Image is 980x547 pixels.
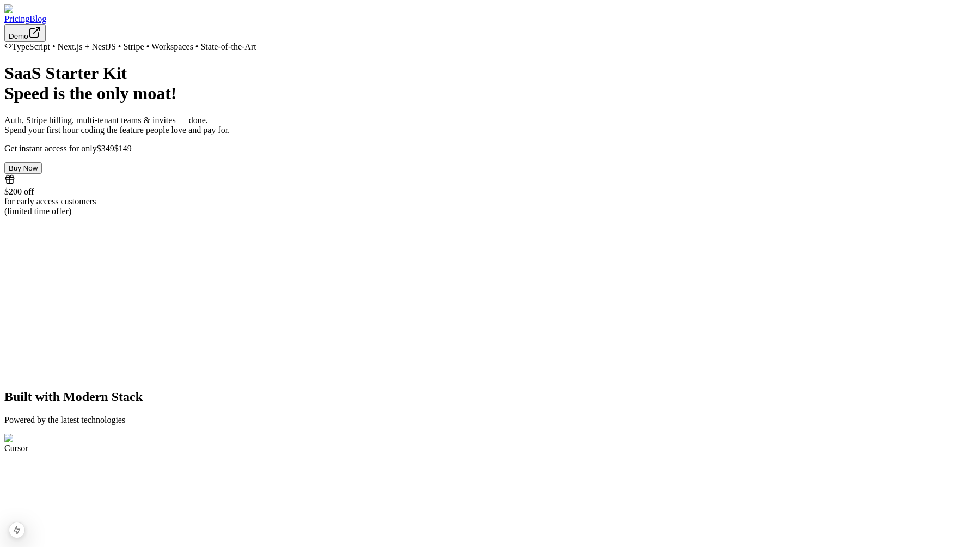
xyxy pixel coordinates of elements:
span: Cursor [4,443,28,453]
div: (limited time offer) [4,206,976,216]
span: Speed is the only moat! [4,83,176,103]
button: Buy Now [4,162,42,174]
span: SaaS Starter Kit [4,63,127,83]
a: Demo [4,31,46,40]
p: Auth, Stripe billing, multi-tenant teams & invites — done. Spend your first hour coding the featu... [4,116,976,135]
a: Blog [29,14,46,23]
div: TypeScript • Next.js + NestJS • Stripe • Workspaces • State-of-the-Art [4,42,976,52]
a: Pricing [4,14,29,23]
p: Get instant access for only $149 [4,144,976,154]
img: Dopamine [4,4,50,14]
div: $200 off [4,187,976,197]
a: Dopamine [4,4,976,14]
p: Powered by the latest technologies [4,415,976,425]
span: $349 [97,144,114,153]
h2: Built with Modern Stack [4,390,976,404]
div: for early access customers [4,197,976,206]
button: Demo [4,24,46,42]
img: Cursor Logo [4,434,57,443]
